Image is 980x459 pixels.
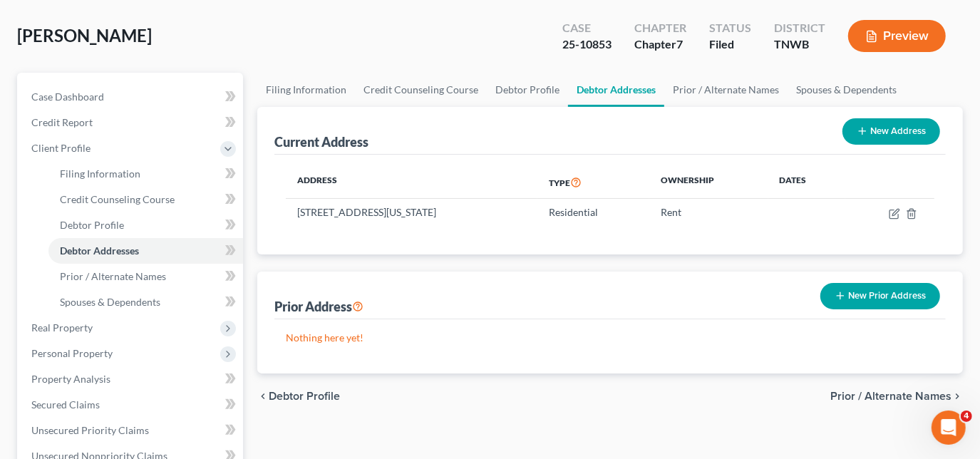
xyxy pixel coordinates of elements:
div: 25-10853 [562,36,612,53]
span: Credit Counseling Course [60,193,175,205]
span: Client Profile [31,142,91,154]
a: Debtor Addresses [48,238,243,264]
span: Credit Report [31,116,93,128]
div: Status [709,20,751,36]
span: 7 [676,37,683,51]
div: District [774,20,825,36]
iframe: Intercom live chat [932,411,966,445]
div: TNWB [774,36,825,53]
a: Unsecured Priority Claims [20,418,243,443]
th: Address [286,166,537,199]
span: [PERSON_NAME] [17,25,152,46]
a: Property Analysis [20,366,243,392]
a: Credit Counseling Course [355,73,487,107]
span: Secured Claims [31,398,100,411]
a: Debtor Profile [48,212,243,238]
span: Case Dashboard [31,91,104,103]
a: Spouses & Dependents [788,73,905,107]
span: Unsecured Priority Claims [31,424,149,436]
a: Debtor Addresses [568,73,664,107]
i: chevron_left [257,391,269,402]
a: Filing Information [257,73,355,107]
button: Preview [848,20,946,52]
div: Case [562,20,612,36]
a: Credit Counseling Course [48,187,243,212]
button: Prior / Alternate Names chevron_right [830,391,963,402]
div: Chapter [634,20,686,36]
th: Ownership [649,166,768,199]
div: Current Address [274,133,368,150]
button: New Address [842,118,940,145]
span: Debtor Profile [60,219,124,231]
td: [STREET_ADDRESS][US_STATE] [286,199,537,226]
span: Spouses & Dependents [60,296,160,308]
div: Filed [709,36,751,53]
a: Spouses & Dependents [48,289,243,315]
button: New Prior Address [820,283,940,309]
a: Secured Claims [20,392,243,418]
a: Credit Report [20,110,243,135]
span: Prior / Alternate Names [60,270,166,282]
span: Personal Property [31,347,113,359]
i: chevron_right [951,391,963,402]
span: Prior / Alternate Names [830,391,951,402]
td: Residential [537,199,649,226]
a: Prior / Alternate Names [664,73,788,107]
a: Filing Information [48,161,243,187]
td: Rent [649,199,768,226]
span: Property Analysis [31,373,110,385]
span: Debtor Profile [269,391,340,402]
a: Prior / Alternate Names [48,264,243,289]
a: Case Dashboard [20,84,243,110]
p: Nothing here yet! [286,331,934,345]
div: Chapter [634,36,686,53]
span: Debtor Addresses [60,244,139,257]
button: chevron_left Debtor Profile [257,391,340,402]
div: Prior Address [274,298,363,315]
span: Filing Information [60,167,140,180]
a: Debtor Profile [487,73,568,107]
span: 4 [961,411,972,422]
span: Real Property [31,321,93,334]
th: Dates [768,166,846,199]
th: Type [537,166,649,199]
